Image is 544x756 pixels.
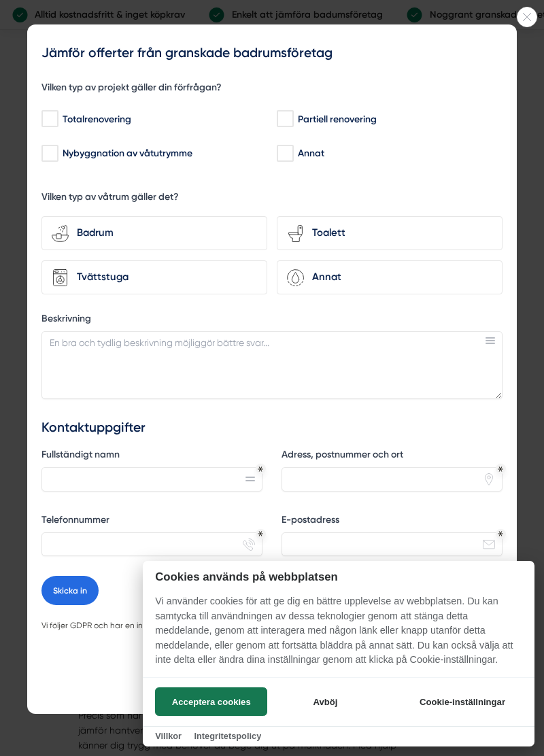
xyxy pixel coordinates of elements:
a: Integritetspolicy [194,731,261,741]
label: E-postadress [282,513,503,530]
div: Obligatoriskt [258,466,263,472]
label: Fullständigt namn [41,448,262,465]
h3: Kontaktuppgifter [41,418,503,436]
input: Nybyggnation av våtutrymme [41,147,57,160]
button: Cookie-inställningar [403,687,522,716]
h5: Vilken typ av projekt gäller din förfrågan? [41,81,222,98]
input: Partiell renovering [277,112,292,126]
label: Adress, postnummer och ort [282,448,503,465]
a: Villkor [155,731,182,741]
p: Vi följer GDPR och har en integritetspolicy som du kan läsa under våra villkor. Kontakta oss om d... [41,619,503,633]
label: Beskrivning [41,312,503,329]
button: Avböj [271,687,380,716]
div: Obligatoriskt [258,531,263,536]
h3: Jämför offerter från granskade badrumsföretag [41,44,503,62]
label: Telefonnummer [41,513,262,530]
h2: Cookies används på webbplatsen [143,570,534,583]
button: Skicka in [41,576,99,606]
button: Acceptera cookies [155,687,267,716]
div: Obligatoriskt [498,466,503,472]
div: Obligatoriskt [498,531,503,536]
h5: Vilken typ av våtrum gäller det? [41,190,179,207]
input: Totalrenovering [41,112,57,126]
input: Annat [277,147,292,160]
p: Vi använder cookies för att ge dig en bättre upplevelse av webbplatsen. Du kan samtycka till anvä... [143,594,534,677]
